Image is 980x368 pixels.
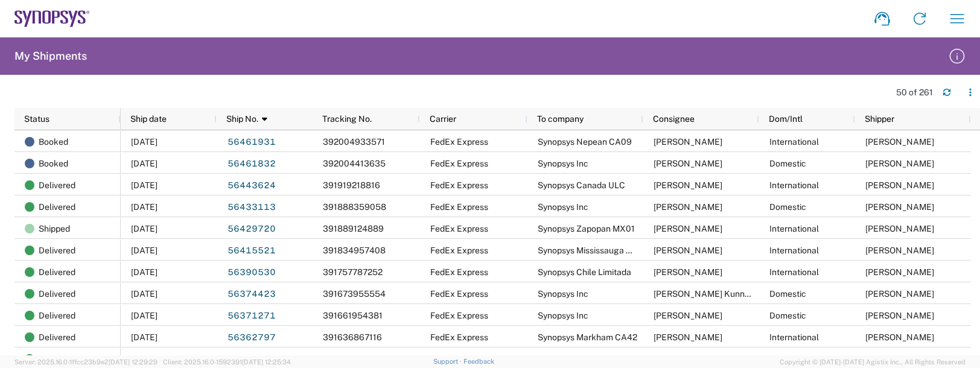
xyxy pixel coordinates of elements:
[654,332,722,342] span: Joanne Tan
[865,224,934,233] span: Jessi Smith
[538,354,632,364] span: Synopsys Nepean CA09
[323,180,380,190] span: 391919218816
[323,289,386,299] span: 391673955554
[163,358,291,366] span: Client: 2025.16.0-1592391
[865,159,934,168] span: Jessi Smith
[39,196,75,218] span: Delivered
[654,311,722,320] span: Longfei Li
[865,202,934,212] span: Jessi Smith
[226,114,258,124] span: Ship No.
[433,358,463,365] a: Support
[654,159,722,168] span: Ashish Mehta
[323,246,386,255] span: 391834957408
[14,49,87,63] h2: My Shipments
[769,354,819,364] span: International
[109,358,157,366] span: [DATE] 12:29:29
[39,153,68,174] span: Booked
[769,137,819,147] span: International
[769,224,819,233] span: International
[769,159,806,168] span: Domestic
[769,332,819,342] span: International
[323,159,386,168] span: 392004413635
[430,354,488,364] span: FedEx Express
[242,358,291,366] span: [DATE] 12:25:34
[538,267,631,277] span: Synopsys Chile Limitada
[538,332,637,342] span: Synopsys Markham CA42
[865,246,934,255] span: Jessi Smith
[538,180,625,190] span: Synopsys Canada ULC
[39,261,75,283] span: Delivered
[39,174,75,196] span: Delivered
[654,267,722,277] span: Ignacio Sandoval
[538,137,632,147] span: Synopsys Nepean CA09
[323,267,383,277] span: 391757787252
[537,114,584,124] span: To company
[865,289,934,299] span: Jessi Smith
[227,220,276,239] a: 56429720
[430,289,488,299] span: FedEx Express
[769,202,806,212] span: Domestic
[538,159,588,168] span: Synopsys Inc
[14,358,157,366] span: Server: 2025.16.0-1ffcc23b9e2
[430,332,488,342] span: FedEx Express
[463,358,494,365] a: Feedback
[227,133,276,152] a: 56461931
[131,224,157,233] span: 08/08/2025
[769,267,819,277] span: International
[130,114,167,124] span: Ship date
[654,180,722,190] span: deborah renwick
[131,202,157,212] span: 08/07/2025
[227,285,276,304] a: 56374423
[227,328,276,347] a: 56362797
[430,202,488,212] span: FedEx Express
[39,305,75,326] span: Delivered
[654,289,771,299] span: Rejith Rayaroth Kunnummal
[780,357,966,367] span: Copyright © [DATE]-[DATE] Agistix Inc., All Rights Reserved
[323,354,385,364] span: 391633339775
[227,154,276,174] a: 56461832
[430,267,488,277] span: FedEx Express
[227,263,276,282] a: 56390530
[538,246,649,255] span: Synopsys Mississauga CA06
[131,137,157,147] span: 08/11/2025
[654,202,722,212] span: Garth Spencer
[131,289,157,299] span: 08/01/2025
[131,311,157,320] span: 08/01/2025
[654,224,722,233] span: Arlette Uribe
[769,246,819,255] span: International
[39,326,75,348] span: Delivered
[430,180,488,190] span: FedEx Express
[769,114,803,124] span: Dom/Intl
[865,180,934,190] span: Jessi Smith
[430,159,488,168] span: FedEx Express
[323,137,385,147] span: 392004933571
[323,332,382,342] span: 391636867116
[227,241,276,261] a: 56415521
[538,202,588,212] span: Synopsys Inc
[865,267,934,277] span: Jessi Smith
[227,198,276,217] a: 56433113
[865,114,894,124] span: Shipper
[131,180,157,190] span: 08/08/2025
[323,224,384,233] span: 391889124889
[227,176,276,195] a: 56443624
[769,289,806,299] span: Domestic
[430,246,488,255] span: FedEx Express
[131,332,157,342] span: 07/31/2025
[865,332,934,342] span: Jessi Smith
[430,137,488,147] span: FedEx Express
[39,240,75,261] span: Delivered
[227,306,276,326] a: 56371271
[865,354,934,364] span: Jessi Smith
[131,246,157,255] span: 08/06/2025
[131,159,157,168] span: 08/11/2025
[654,354,722,364] span: Danny Song
[131,354,157,364] span: 07/31/2025
[430,311,488,320] span: FedEx Express
[39,131,68,153] span: Booked
[538,289,588,299] span: Synopsys Inc
[653,114,695,124] span: Consignee
[39,283,75,305] span: Delivered
[769,311,806,320] span: Domestic
[896,87,933,98] div: 50 of 261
